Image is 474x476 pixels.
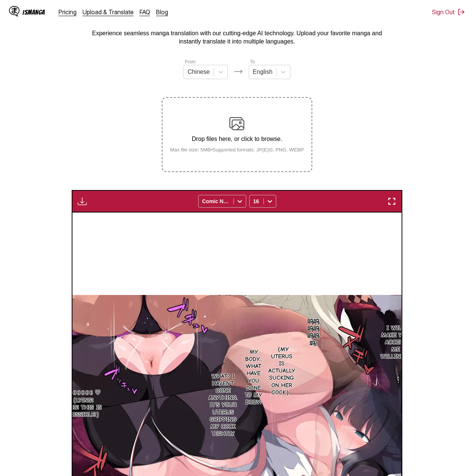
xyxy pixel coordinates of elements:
a: IsManga LogoIsManga [9,6,59,18]
img: Languages icon [234,67,243,76]
img: Download translated images [78,197,87,206]
p: 呜呜呜呜呜呜呜! [305,317,321,349]
p: Drop files here, or click to browse. [164,136,310,142]
img: Sign out [457,8,465,16]
p: I will make you accept me willingly. [379,323,412,362]
p: My body... what have you done to my body! [244,347,263,408]
a: Pricing [59,8,77,16]
button: Sign Out [432,8,465,16]
p: Experience seamless manga translation with our cutting-edge AI technology. Upload your favorite m... [87,29,387,46]
div: IsManga [23,9,45,16]
small: Max file size: 5MB • Supported formats: JP(E)G, PNG, WEBP [164,147,310,153]
p: What? I haven't done anything. It's your uterus gripping my cock tightly. [207,371,239,439]
p: AHHHHHH! ♡ （Lying! Lying! This is impossible!） [60,388,104,420]
p: （My uterus is actually sucking on her cock） [267,344,296,398]
a: FAQ [140,8,150,16]
label: To [250,59,255,64]
img: Enter fullscreen [387,197,396,206]
label: From [185,59,196,64]
a: Upload & Translate [83,8,134,16]
img: IsManga Logo [9,6,20,16]
a: Blog [156,8,168,16]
